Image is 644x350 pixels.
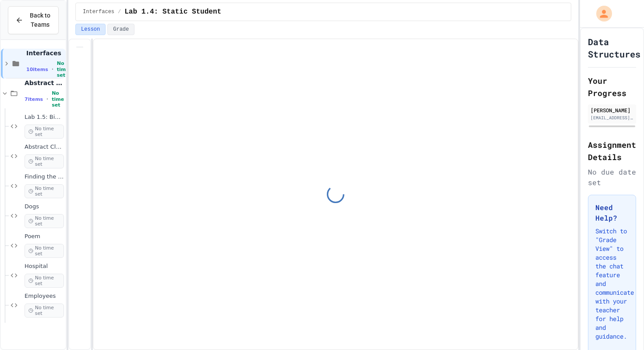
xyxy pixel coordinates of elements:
span: No time set [25,125,64,139]
div: [PERSON_NAME] [591,106,633,114]
span: Poem [25,233,64,240]
span: No time set [25,184,64,198]
div: [EMAIL_ADDRESS][DOMAIN_NAME] [591,114,633,121]
span: No time set [25,274,64,288]
span: No time set [25,154,64,168]
span: No time set [57,61,69,78]
h2: Your Progress [588,75,636,99]
h2: Assignment Details [588,139,636,163]
p: Switch to "Grade View" to access the chat feature and communicate with your teacher for help and ... [595,227,629,341]
button: Lesson [75,24,106,35]
span: Hospital [25,263,64,270]
iframe: chat widget [571,277,635,314]
span: / [118,8,121,15]
span: Lab 1.5: Bingo Game Teams [25,114,64,121]
button: Grade [107,24,134,35]
span: Interfaces [83,8,114,15]
iframe: chat widget [607,315,635,341]
span: Finding the Perimeters [25,173,64,181]
span: Lab 1.4: Static Student [124,7,221,17]
span: Back to Teams [28,11,51,29]
h1: Data Structures [588,36,640,60]
span: Abstract Classes [25,79,64,87]
div: My Account [587,4,614,24]
span: Abstract Classes Notes [25,143,64,151]
span: 10 items [26,67,48,72]
span: No time set [25,304,64,318]
span: Employees [25,293,64,300]
span: Interfaces [26,49,64,57]
div: No due date set [588,167,636,188]
span: 7 items [25,96,43,102]
span: Dogs [25,203,64,211]
button: Back to Teams [8,6,59,34]
h3: Need Help? [595,202,629,223]
span: No time set [25,244,64,258]
span: No time set [52,90,64,108]
span: • [52,66,53,73]
span: No time set [25,214,64,228]
span: • [46,96,48,103]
